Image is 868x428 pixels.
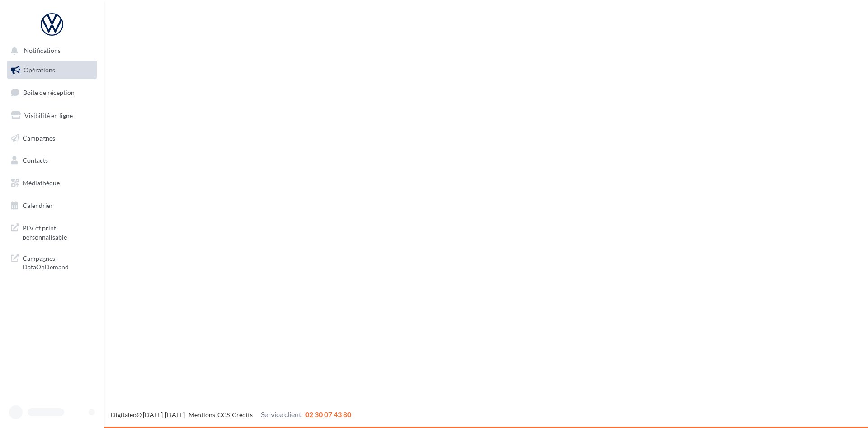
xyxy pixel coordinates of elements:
[5,61,99,80] a: Opérations
[189,411,215,419] a: Mentions
[111,411,137,419] a: Digitaleo
[23,179,60,187] span: Médiathèque
[5,174,99,193] a: Médiathèque
[5,129,99,148] a: Campagnes
[5,196,99,215] a: Calendrier
[23,156,48,164] span: Contacts
[111,411,351,419] span: © [DATE]-[DATE] - - -
[5,83,99,102] a: Boîte de réception
[23,252,93,272] span: Campagnes DataOnDemand
[23,202,53,209] span: Calendrier
[24,112,73,119] span: Visibilité en ligne
[232,411,253,419] a: Crédits
[5,151,99,170] a: Contacts
[24,66,55,74] span: Opérations
[261,410,302,419] span: Service client
[24,47,61,55] span: Notifications
[5,249,99,275] a: Campagnes DataOnDemand
[23,134,55,141] span: Campagnes
[23,222,93,241] span: PLV et print personnalisable
[305,410,351,419] span: 02 30 07 43 80
[5,218,99,245] a: PLV et print personnalisable
[23,89,75,96] span: Boîte de réception
[5,106,99,125] a: Visibilité en ligne
[217,411,230,419] a: CGS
